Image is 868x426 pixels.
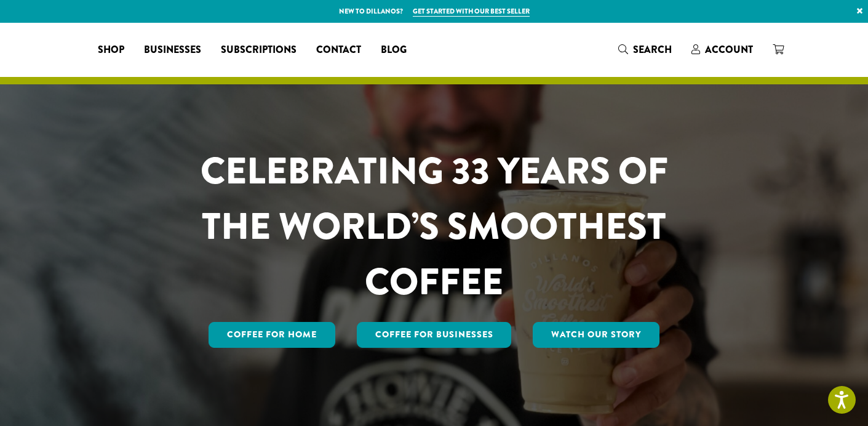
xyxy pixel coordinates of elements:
span: Shop [98,42,124,58]
a: Coffee for Home [209,322,335,348]
a: Coffee For Businesses [357,322,512,348]
a: Get started with our best seller [413,6,530,17]
span: Businesses [144,42,201,58]
span: Subscriptions [221,42,297,58]
a: Watch Our Story [533,322,659,348]
span: Blog [381,42,407,58]
span: Search [633,42,672,57]
span: Account [705,42,753,57]
a: Shop [88,40,134,60]
h1: CELEBRATING 33 YEARS OF THE WORLD’S SMOOTHEST COFFEE [164,143,704,310]
a: Search [608,39,682,60]
span: Contact [316,42,361,58]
